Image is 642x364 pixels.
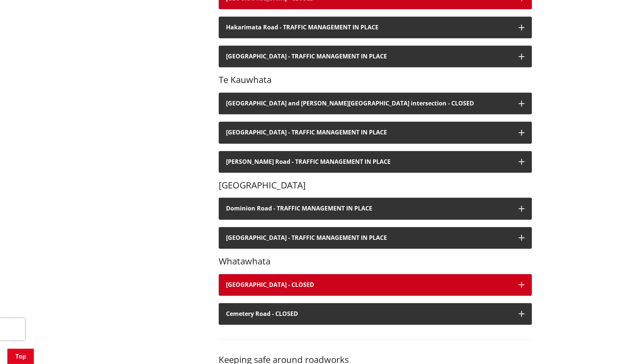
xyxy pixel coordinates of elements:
h4: Dominion Road - TRAFFIC MANAGEMENT IN PLACE [226,205,511,212]
h3: Whatawhata [219,256,532,267]
h3: Te Kauwhata [219,75,532,85]
h3: [GEOGRAPHIC_DATA] [219,180,532,191]
button: Hakarimata Road - TRAFFIC MANAGEMENT IN PLACE [219,17,532,38]
h4: Cemetery Road - CLOSED [226,310,511,317]
h4: Hakarimata Road - TRAFFIC MANAGEMENT IN PLACE [226,24,511,31]
h4: [GEOGRAPHIC_DATA] - TRAFFIC MANAGEMENT IN PLACE [226,129,511,136]
button: [GEOGRAPHIC_DATA] - TRAFFIC MANAGEMENT IN PLACE [219,122,532,143]
button: Cemetery Road - CLOSED [219,303,532,325]
h4: [PERSON_NAME] Road - TRAFFIC MANAGEMENT IN PLACE [226,158,511,165]
button: [PERSON_NAME] Road - TRAFFIC MANAGEMENT IN PLACE [219,151,532,173]
a: Top [7,349,34,364]
h4: [GEOGRAPHIC_DATA] - TRAFFIC MANAGEMENT IN PLACE [226,234,511,241]
button: [GEOGRAPHIC_DATA] - CLOSED [219,274,532,296]
button: [GEOGRAPHIC_DATA] and [PERSON_NAME][GEOGRAPHIC_DATA] intersection - CLOSED [219,93,532,114]
iframe: Messenger Launcher [608,333,635,360]
h4: [GEOGRAPHIC_DATA] - CLOSED [226,281,511,288]
button: [GEOGRAPHIC_DATA] - TRAFFIC MANAGEMENT IN PLACE [219,46,532,67]
button: [GEOGRAPHIC_DATA] - TRAFFIC MANAGEMENT IN PLACE [219,227,532,249]
h4: [GEOGRAPHIC_DATA] - TRAFFIC MANAGEMENT IN PLACE [226,53,511,60]
button: Dominion Road - TRAFFIC MANAGEMENT IN PLACE [219,198,532,219]
h4: [GEOGRAPHIC_DATA] and [PERSON_NAME][GEOGRAPHIC_DATA] intersection - CLOSED [226,100,511,107]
